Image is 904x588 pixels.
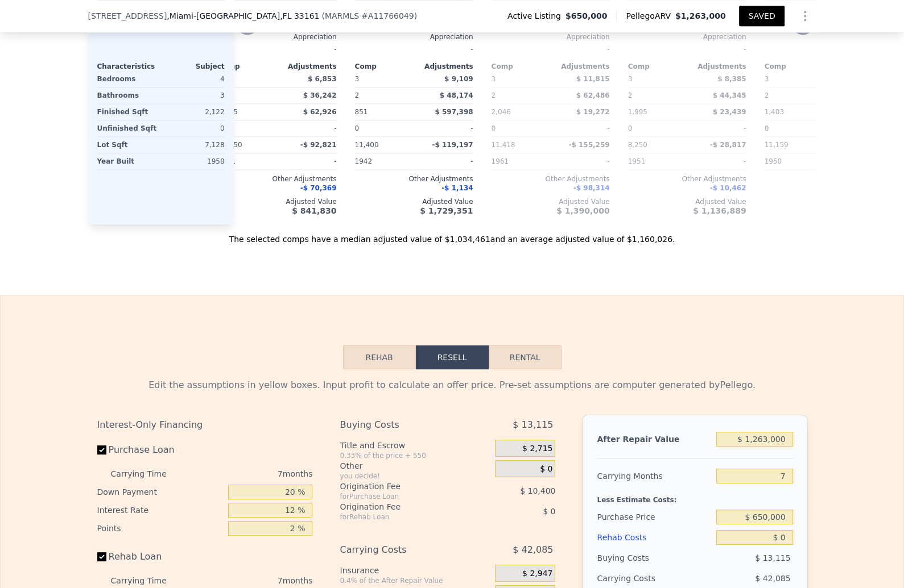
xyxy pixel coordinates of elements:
div: 2 [218,87,275,103]
div: Other Adjustments [355,174,473,184]
div: - [280,120,337,136]
div: Rehab Costs [597,527,712,548]
div: - [553,153,610,169]
div: Other [340,460,490,472]
div: Adjusted Value [628,197,746,206]
div: 2 [765,87,822,103]
button: Show Options [794,5,816,27]
div: Comp [765,62,824,71]
div: Other Adjustments [628,174,746,184]
div: Adjustments [687,62,746,71]
span: $ 1,729,351 [420,206,473,215]
div: Purchase Price [597,507,712,527]
div: - [218,41,337,57]
div: 7 months [189,465,313,483]
div: Year Built [97,153,159,169]
span: $ 1,136,889 [693,206,746,215]
div: Adjusted Value [218,197,337,206]
div: Bathrooms [97,87,159,103]
div: Adjustments [278,62,337,71]
span: $ 11,815 [576,75,610,83]
div: Origination Fee [340,481,467,492]
div: 1951 [628,153,685,169]
span: -$ 98,314 [573,184,610,192]
div: Bedrooms [97,71,159,87]
div: After Repair Value [597,429,712,449]
span: , Miami-[GEOGRAPHIC_DATA] [167,10,319,22]
div: Comp [218,62,278,71]
span: -$ 92,821 [300,141,337,149]
div: Subject [161,62,225,71]
span: $ 6,853 [308,75,336,83]
div: Comp [492,62,551,71]
div: for Rehab Loan [340,512,467,522]
span: -$ 28,817 [710,141,746,149]
div: 7,128 [163,137,225,153]
span: $ 13,115 [755,553,790,562]
span: 0 [628,124,633,132]
div: Appreciation [492,32,610,41]
div: Down Payment [97,483,224,501]
div: Points [97,519,224,537]
span: 0 [765,124,769,132]
span: 8,250 [628,141,647,149]
button: Rehab [343,345,416,369]
span: $650,000 [565,10,608,22]
span: 3 [355,75,360,83]
span: $ 62,486 [576,91,610,99]
div: - [355,41,473,57]
div: - [690,120,746,136]
span: # A11766049 [361,11,414,20]
span: 0 [492,124,496,132]
div: Appreciation [355,32,473,41]
div: Comp [628,62,687,71]
span: $ 44,345 [713,91,746,99]
span: 851 [355,108,368,116]
span: 0 [355,124,360,132]
span: MARMLS [325,11,359,20]
span: Active Listing [507,10,565,22]
div: 1958 [163,153,225,169]
div: 1950 [765,153,822,169]
div: Adjusted Value [355,197,473,206]
span: $ 2,947 [522,569,552,579]
div: Appreciation [628,32,746,41]
span: [STREET_ADDRESS] [88,10,167,22]
div: 0.33% of the price + 550 [340,451,490,460]
div: 2 [492,87,548,103]
span: $ 36,242 [303,91,337,99]
div: Adjustments [414,62,473,71]
span: 3 [765,75,769,83]
span: 3 [492,75,496,83]
span: $ 48,174 [440,91,473,99]
div: Appreciation [218,32,337,41]
div: - [553,120,610,136]
div: - [765,41,883,57]
span: 3 [628,75,633,83]
div: Lot Sqft [97,137,159,153]
div: ( ) [321,10,417,22]
span: -$ 155,259 [568,141,609,149]
span: 1,403 [765,108,784,116]
div: 1961 [492,153,548,169]
span: $ 19,272 [576,108,610,116]
div: Comp [355,62,414,71]
span: $ 62,926 [303,108,337,116]
div: Other Adjustments [492,174,610,184]
span: $ 10,400 [520,486,555,495]
div: The selected comps have a median adjusted value of $1,034,461 and an average adjusted value of $1... [88,224,816,245]
span: $ 1,390,000 [556,206,609,215]
div: Interest-Only Financing [97,415,313,435]
input: Purchase Loan [97,445,106,454]
span: Pellego ARV [626,10,675,22]
label: Purchase Loan [97,440,224,460]
span: -$ 10,462 [710,184,746,192]
button: SAVED [739,6,784,26]
span: 11,418 [492,141,515,149]
span: $ 8,385 [717,75,746,83]
div: - [416,153,473,169]
div: Title and Escrow [340,440,490,451]
div: 2,122 [163,104,225,120]
span: $ 0 [543,507,555,516]
span: $ 2,715 [522,444,552,454]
